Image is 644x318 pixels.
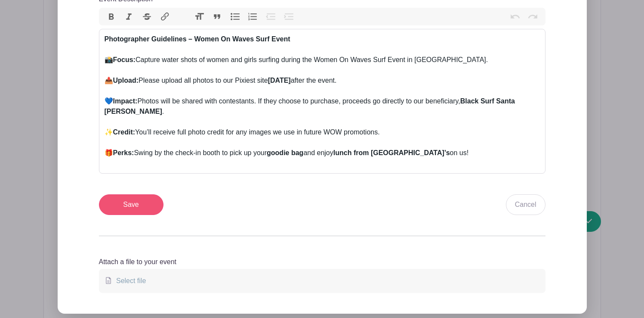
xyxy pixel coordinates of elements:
[105,148,540,168] div: 🎁 Swing by the check-in booth to pick up your and enjoy on us!
[105,97,515,115] strong: Black Surf Santa [PERSON_NAME]
[524,11,542,22] button: Redo
[138,11,156,22] button: Strikethrough
[105,127,540,148] div: ✨ You’ll receive full photo credit for any images we use in future WOW promotions.
[268,77,291,84] strong: [DATE]
[190,11,208,22] button: Heading
[113,77,139,84] strong: Upload:
[105,96,540,127] div: 💙 Photos will be shared with contestants. If they choose to purchase, proceeds go directly to our...
[99,29,545,174] trix-editor: Event Description
[506,194,545,215] a: Cancel
[156,11,174,22] button: Link
[113,97,138,105] strong: Impact:
[113,277,146,284] span: Select file
[102,11,120,22] button: Bold
[105,35,290,43] strong: Photographer Guidelines – Women On Waves Surf Event
[280,11,298,22] button: Increase Level
[105,55,540,75] div: 📸 Capture water shots of women and girls surfing during the Women On Waves Surf Event in [GEOGRAP...
[244,11,262,22] button: Numbers
[506,11,524,22] button: Undo
[99,194,163,215] input: Save
[262,11,280,22] button: Decrease Level
[226,11,244,22] button: Bullets
[120,11,138,22] button: Italic
[208,11,226,22] button: Quote
[105,75,540,96] div: 📤 Please upload all photos to our Pixiest site after the event.
[113,128,136,136] strong: Credit:
[99,257,545,267] p: Attach a file to your event
[267,149,303,156] strong: goodie bag
[113,56,136,63] strong: Focus:
[333,149,450,156] strong: lunch from [GEOGRAPHIC_DATA]’s
[113,149,134,156] strong: Perks:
